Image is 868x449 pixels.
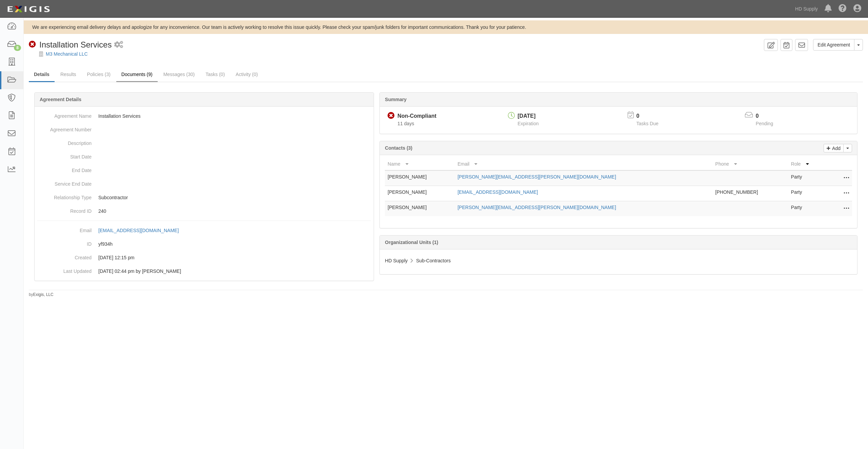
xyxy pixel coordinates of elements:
[24,24,868,31] div: We are experiencing email delivery delays and apologize for any inconvenience. Our team is active...
[756,112,782,120] p: 0
[37,264,371,278] dd: [DATE] 02:44 pm by [PERSON_NAME]
[46,51,88,57] a: M3 Mechanical LLC
[457,174,616,180] a: [PERSON_NAME][EMAIL_ADDRESS][PERSON_NAME][DOMAIN_NAME]
[518,112,539,120] div: [DATE]
[788,158,825,170] th: Role
[839,5,847,13] i: Help Center - Complianz
[37,237,92,247] dt: ID
[37,204,92,214] dt: Record ID
[385,145,412,151] b: Contacts (3)
[397,121,414,126] span: Since 07/31/2025
[98,228,186,233] a: [EMAIL_ADDRESS][DOMAIN_NAME]
[37,237,371,251] dd: yf934h
[98,208,371,214] p: 240
[37,109,92,119] dt: Agreement Name
[82,68,116,81] a: Policies (3)
[37,224,92,234] dt: Email
[830,144,841,152] p: Add
[40,97,81,102] b: Agreement Details
[824,144,844,152] a: Add
[29,39,112,51] div: Installation Services
[37,191,92,201] dt: Relationship Type
[29,292,54,298] small: by
[788,201,825,217] td: Party
[37,251,371,264] dd: [DATE] 12:15 pm
[788,170,825,186] td: Party
[455,158,712,170] th: Email
[756,121,773,126] span: Pending
[813,39,854,51] a: Edit Agreement
[29,68,55,82] a: Details
[37,150,92,160] dt: Start Date
[636,121,658,126] span: Tasks Due
[37,123,92,133] dt: Agreement Number
[385,97,407,102] b: Summary
[116,68,158,82] a: Documents (9)
[713,186,788,201] td: [PHONE_NUMBER]
[713,158,788,170] th: Phone
[37,251,92,261] dt: Created
[39,40,112,49] span: Installation Services
[385,170,455,186] td: [PERSON_NAME]
[37,164,92,174] dt: End Date
[397,112,436,120] div: Non-Compliant
[385,158,455,170] th: Name
[457,189,538,195] a: [EMAIL_ADDRESS][DOMAIN_NAME]
[788,186,825,201] td: Party
[416,258,451,263] span: Sub-Contractors
[5,3,52,15] img: logo-5460c22ac91f19d4615b14bd174203de0afe785f0fc80cf4dbbc73dc1793850b.png
[457,205,616,210] a: [PERSON_NAME][EMAIL_ADDRESS][PERSON_NAME][DOMAIN_NAME]
[37,109,371,123] dd: Installation Services
[14,45,21,51] div: 8
[114,41,123,49] i: 2 scheduled workflows
[388,112,395,119] i: Non-Compliant
[55,68,81,81] a: Results
[29,41,36,48] i: Non-Compliant
[385,201,455,217] td: [PERSON_NAME]
[37,177,92,187] dt: Service End Date
[200,68,230,81] a: Tasks (0)
[98,227,179,234] div: [EMAIL_ADDRESS][DOMAIN_NAME]
[158,68,200,81] a: Messages (30)
[385,240,438,245] b: Organizational Units (1)
[37,264,92,275] dt: Last Updated
[792,2,821,16] a: HD Supply
[385,186,455,201] td: [PERSON_NAME]
[385,258,408,263] span: HD Supply
[37,191,371,204] dd: Subcontractor
[636,112,667,120] p: 0
[231,68,263,81] a: Activity (0)
[518,121,539,126] span: Expiration
[37,136,92,147] dt: Description
[33,292,54,297] a: Exigis, LLC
